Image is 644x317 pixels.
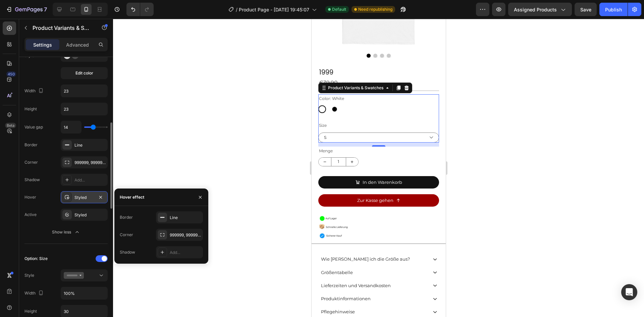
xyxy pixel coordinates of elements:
[74,212,106,218] div: Styled
[74,142,106,148] div: Line
[24,142,38,148] div: Border
[358,6,392,12] span: Need republishing
[5,123,16,128] div: Beta
[33,41,52,48] p: Settings
[44,5,47,13] p: 7
[33,24,90,32] p: Product Variants & Swatches
[508,3,572,16] button: Assigned Products
[239,6,309,13] span: Product Page - [DATE] 19:45:07
[120,214,133,220] div: Border
[61,103,107,115] input: Auto
[332,6,346,12] span: Default
[621,284,637,300] div: Open Intercom Messenger
[61,121,81,133] input: Auto
[52,229,80,235] div: Show less
[120,194,144,200] div: Hover effect
[24,124,43,130] div: Value gap
[170,232,201,238] div: 999999, 999999, 999999, 999999
[236,6,237,13] span: /
[74,195,94,201] div: Styled
[24,272,34,278] div: Style
[74,160,106,166] div: 999999, 999999, 999999, 999999
[120,249,135,255] div: Shadow
[24,194,36,200] div: Hover
[24,256,48,262] div: Option: Size
[24,106,37,112] div: Height
[61,67,108,79] button: Edit color
[24,226,108,238] button: Show less
[3,3,50,16] button: 7
[61,85,107,97] input: Auto
[75,70,93,76] span: Edit color
[312,19,446,317] iframe: Design area
[24,159,38,165] div: Corner
[514,6,557,13] span: Assigned Products
[24,308,37,314] div: Height
[24,289,45,298] div: Width
[61,287,107,299] input: Auto
[66,41,89,48] p: Advanced
[6,71,16,77] div: 450
[170,215,201,221] div: Line
[170,250,201,256] div: Add...
[126,3,154,16] div: Undo/Redo
[24,212,37,218] div: Active
[575,3,597,16] button: Save
[599,3,628,16] button: Publish
[580,7,591,12] span: Save
[24,177,40,183] div: Shadow
[24,87,45,96] div: Width
[120,232,133,238] div: Corner
[74,177,106,183] div: Add...
[605,6,622,13] div: Publish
